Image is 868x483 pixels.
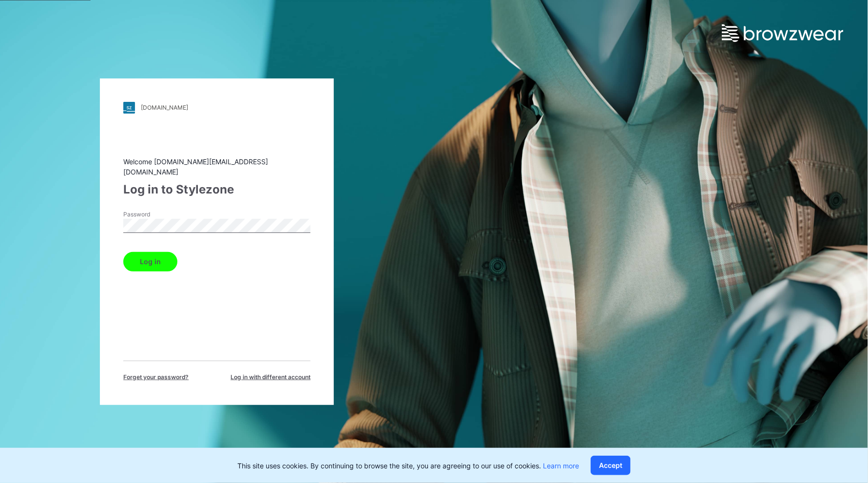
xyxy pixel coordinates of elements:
span: Forget your password? [123,373,189,382]
div: Log in to Stylezone [123,181,310,198]
label: Password [123,210,192,219]
img: browzwear-logo.e42bd6dac1945053ebaf764b6aa21510.svg [722,24,844,42]
button: Log in [123,252,177,271]
a: Learn more [543,462,579,470]
img: stylezone-logo.562084cfcfab977791bfbf7441f1a819.svg [123,102,135,114]
button: Accept [591,456,631,475]
div: [DOMAIN_NAME] [141,104,188,111]
a: [DOMAIN_NAME] [123,102,310,114]
span: Log in with different account [231,373,310,382]
p: This site uses cookies. By continuing to browse the site, you are agreeing to our use of cookies. [237,461,579,471]
div: Welcome [DOMAIN_NAME][EMAIL_ADDRESS][DOMAIN_NAME] [123,156,310,177]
